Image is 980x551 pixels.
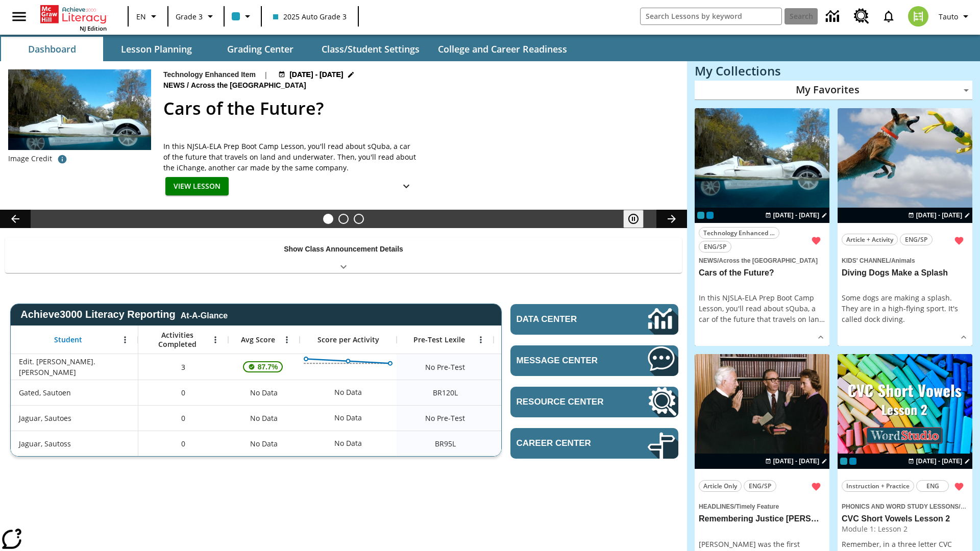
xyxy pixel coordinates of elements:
[517,397,617,407] span: Resource Center
[695,64,972,78] h3: My Collections
[813,330,828,345] button: Show Details
[840,458,847,465] div: Current Class
[950,232,968,250] button: Remove from Favorites
[228,354,300,380] div: , 87.7%, This student's Average First Try Score 87.7% is above 75%, Edit. Jarrett, Sauto. Jarrett
[435,438,456,449] span: Beginning reader 95 Lexile, Jaguar, Sautoss
[494,405,591,431] div: No Data, Jaguar, Sautoes
[906,211,972,220] button: Aug 22 - Aug 22 Choose Dates
[163,141,419,173] div: In this NJSLA-ELA Prep Boot Camp Lesson, you'll read about sQuba, a car of the future that travel...
[165,177,229,196] button: View Lesson
[926,481,939,491] span: ENG
[163,80,187,91] span: News
[4,2,34,32] button: Open side menu
[699,292,825,324] div: In this NJSLA-ELA Prep Boot Camp Lesson, you'll read about sQuba, a car of the future that travel...
[171,7,220,26] button: Grade: Grade 3, Select a grade
[329,382,367,403] div: No Data, Gated, Sautoen
[656,210,687,228] button: Lesson carousel, Next
[19,387,71,398] span: Gated, Sautoen
[773,457,819,466] span: [DATE] - [DATE]
[228,405,300,431] div: No Data, Jaguar, Sautoes
[473,332,488,347] button: Open Menu
[191,80,308,91] span: Across the [GEOGRAPHIC_DATA]
[517,356,617,366] span: Message Center
[105,37,207,61] button: Lesson Planning
[699,255,825,266] span: Topic: News/Across the US
[254,358,282,376] span: 87.7%
[842,503,959,510] span: Phonics and Word Study Lessons
[699,257,717,264] span: News
[916,480,949,492] button: ENG
[902,3,935,30] button: Select a new avatar
[908,6,928,27] img: avatar image
[396,177,416,196] button: Show Details
[323,214,333,224] button: Slide 1 Cars of the Future?
[838,108,972,346] div: lesson details
[842,480,914,492] button: Instruction + Practice
[273,11,347,22] span: 2025 Auto Grade 3
[176,11,203,22] span: Grade 3
[138,354,228,380] div: 3, Edit. Jarrett, Sauto. Jarrett
[40,4,107,24] a: Home
[875,3,902,30] a: Notifications
[163,69,256,80] p: Technology Enhanced Item
[228,7,258,26] button: Class color is light blue. Change class color
[40,3,107,32] div: Home
[736,503,779,510] span: Timely Feature
[19,438,71,449] span: Jaguar, Sautoss
[695,108,829,346] div: lesson details
[890,257,891,264] span: /
[846,234,893,245] span: Article + Activity
[820,3,848,31] a: Data Center
[8,69,151,166] img: High-tech automobile treading water.
[245,433,283,454] span: No Data
[906,457,972,466] button: Aug 22 - Aug 22 Choose Dates
[891,257,915,264] span: Animals
[900,234,933,245] button: ENG/SP
[289,69,343,80] span: [DATE] - [DATE]
[842,234,898,245] button: Article + Activity
[749,481,771,491] span: ENG/SP
[181,438,185,449] span: 0
[697,212,704,219] div: Current Class
[699,268,825,279] h3: Cars of the Future?
[510,345,678,376] a: Message Center
[846,481,910,491] span: Instruction + Practice
[842,255,968,266] span: Topic: Kids' Channel/Animals
[842,500,968,512] span: Topic: Phonics and Word Study Lessons/CVC Short Vowels
[703,228,775,238] span: Technology Enhanced Item
[209,37,311,61] button: Grading Center
[842,257,890,264] span: Kids' Channel
[704,241,726,252] span: ENG/SP
[706,212,714,219] div: OL 2025 Auto Grade 4
[842,292,968,324] div: Some dogs are making a splash. They are in a high-flying sport. It's called dock diving.
[163,95,675,121] h2: Cars of the Future?
[916,211,962,220] span: [DATE] - [DATE]
[181,309,228,320] div: At-A-Glance
[19,356,133,378] span: Edit. [PERSON_NAME]. [PERSON_NAME]
[264,69,268,80] span: |
[905,234,927,245] span: ENG/SP
[181,413,185,423] span: 0
[842,268,968,279] h3: Diving Dogs Make a Splash
[354,214,364,224] button: Slide 3 Career Lesson
[338,214,349,224] button: Slide 2 Pre-release lesson
[842,514,968,524] h3: CVC Short Vowels Lesson 2
[313,37,428,61] button: Class/Student Settings
[950,478,968,496] button: Remove from Favorites
[959,501,966,511] span: /
[143,331,211,349] span: Activities Completed
[703,481,737,491] span: Article Only
[181,387,185,398] span: 0
[329,433,367,454] div: No Data, Jaguar, Sautoss
[699,500,825,512] span: Topic: Headlines/Timely Feature
[763,457,829,466] button: Aug 22 - Aug 22 Choose Dates
[494,431,591,456] div: Beginning reader 95 Lexile, ER, Based on the Lexile Reading measure, student is an Emerging Reade...
[807,478,825,496] button: Remove from Favorites
[132,7,164,26] button: Language: EN, Select a language
[279,332,295,347] button: Open Menu
[699,503,734,510] span: Headlines
[1,37,103,61] button: Dashboard
[695,81,972,100] div: My Favorites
